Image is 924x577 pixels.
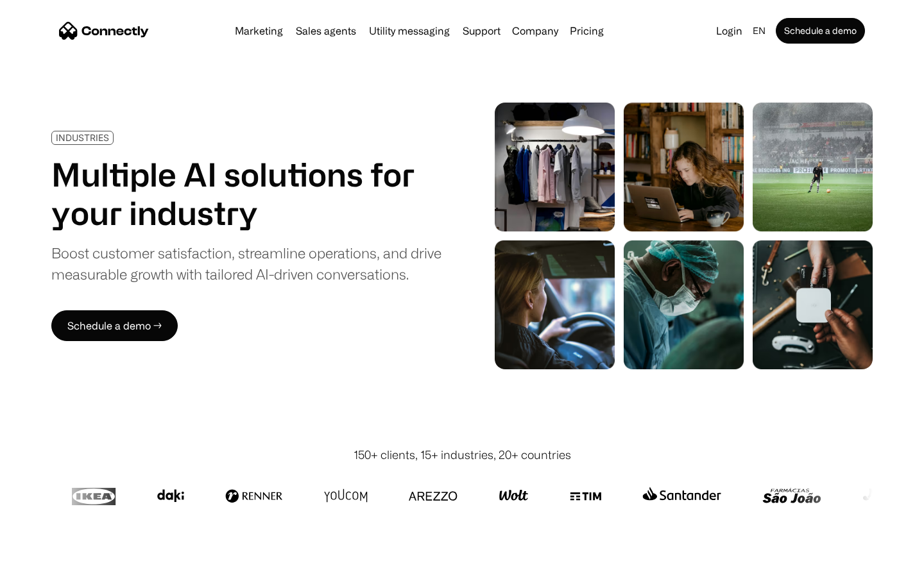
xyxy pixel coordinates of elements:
a: Marketing [230,26,288,36]
a: Schedule a demo [776,18,865,44]
div: Boost customer satisfaction, streamline operations, and drive measurable growth with tailored AI-... [51,242,441,285]
a: Schedule a demo → [51,310,178,341]
a: Login [711,22,748,40]
a: Pricing [565,26,609,36]
aside: Language selected: English [13,553,77,573]
a: Support [458,26,506,36]
div: Company [512,22,558,40]
a: Utility messaging [364,26,455,36]
div: INDUSTRIES [56,133,109,142]
ul: Language list [26,555,77,573]
h1: Multiple AI solutions for your industry [51,155,441,232]
div: 150+ clients, 15+ industries, 20+ countries [354,446,571,464]
div: en [753,22,766,40]
a: Sales agents [291,26,361,36]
